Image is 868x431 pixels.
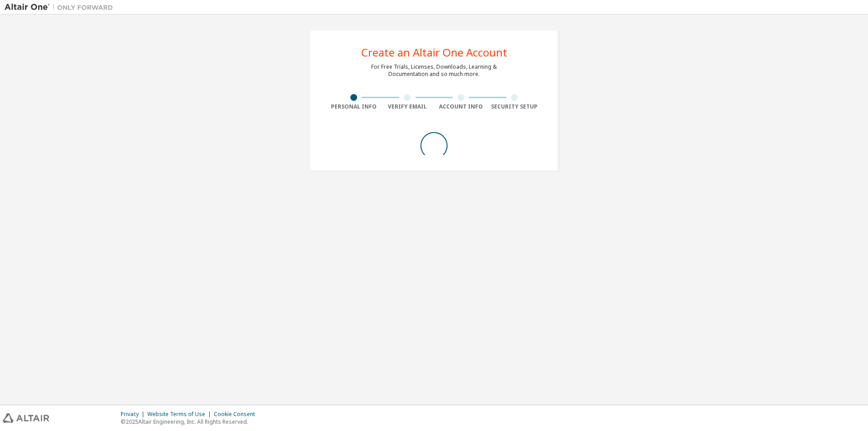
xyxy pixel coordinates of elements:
[434,103,488,110] div: Account Info
[327,103,381,110] div: Personal Info
[371,63,497,78] div: For Free Trials, Licenses, Downloads, Learning & Documentation and so much more.
[361,47,507,58] div: Create an Altair One Account
[147,411,214,418] div: Website Terms of Use
[5,3,118,12] img: Altair One
[121,418,260,426] p: © 2025 Altair Engineering, Inc. All Rights Reserved.
[488,103,542,110] div: Security Setup
[381,103,434,110] div: Verify Email
[121,411,147,418] div: Privacy
[3,413,49,423] img: altair_logo.svg
[214,411,260,418] div: Cookie Consent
